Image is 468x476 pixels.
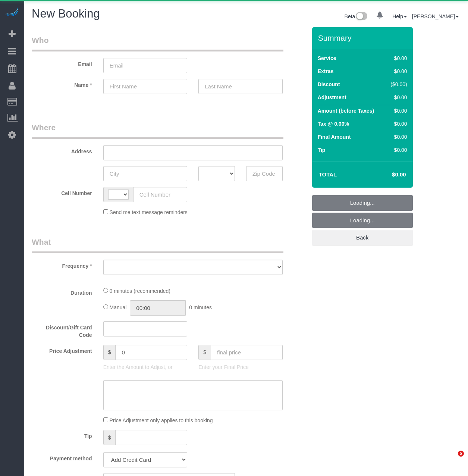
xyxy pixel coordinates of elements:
label: Frequency * [26,260,98,270]
label: Amount (before Taxes) [318,107,374,115]
div: $0.00 [387,68,407,75]
label: Extras [318,68,334,75]
label: Tax @ 0.00% [318,120,349,128]
div: $0.00 [387,107,407,115]
a: Beta [345,13,368,19]
strong: Total [319,171,337,178]
div: $0.00 [387,54,407,62]
label: Email [26,58,98,68]
span: 0 minutes (recommended) [110,288,170,294]
div: ($0.00) [387,81,407,88]
label: Name * [26,79,98,89]
div: $0.00 [387,94,407,101]
label: Cell Number [26,187,98,197]
p: Enter the Amount to Adjust, or [103,363,188,371]
legend: Who [32,35,283,51]
span: $ [198,345,211,360]
div: $0.00 [387,120,407,128]
input: Zip Code [246,166,283,181]
input: Email [103,58,188,73]
span: New Booking [32,7,100,20]
span: Price Adjustment only applies to this booking [110,417,213,423]
input: Last Name [198,79,283,94]
span: 5 [458,451,464,457]
h4: $0.00 [370,172,406,178]
legend: Where [32,122,283,139]
legend: What [32,237,283,253]
label: Tip [26,430,98,440]
div: $0.00 [387,146,407,154]
input: Cell Number [133,187,188,202]
img: Automaid Logo [4,7,19,18]
iframe: Intercom live chat [443,451,461,469]
label: Final Amount [318,133,351,141]
h3: Summary [318,34,409,42]
span: Send me text message reminders [110,209,188,215]
label: Service [318,54,336,62]
label: Price Adjustment [26,345,98,355]
label: Tip [318,146,326,154]
input: First Name [103,79,188,94]
span: $ [103,430,116,445]
a: Back [312,230,413,245]
a: Help [392,13,407,19]
label: Discount/Gift Card Code [26,321,98,339]
div: $0.00 [387,133,407,141]
p: Enter your Final Price [198,363,283,371]
label: Discount [318,81,340,88]
label: Adjustment [318,94,346,101]
img: New interface [355,12,367,22]
input: final price [211,345,283,360]
label: Address [26,145,98,155]
span: 0 minutes [189,304,212,310]
span: $ [103,345,116,360]
label: Payment method [26,452,98,462]
input: City [103,166,188,181]
label: Duration [26,286,98,297]
a: [PERSON_NAME] [412,13,459,19]
span: Manual [110,304,127,310]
